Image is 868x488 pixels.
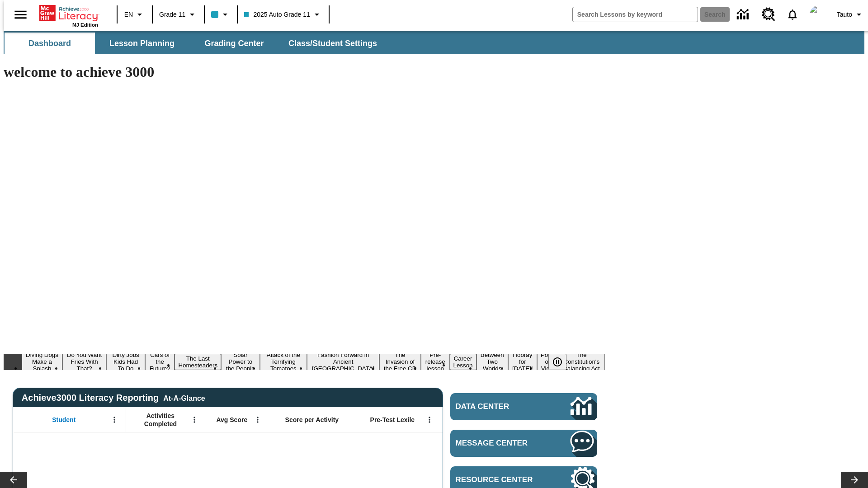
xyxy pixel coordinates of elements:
[204,38,264,49] span: Grading Center
[163,393,205,403] div: At-A-Glance
[189,33,279,54] button: Grading Center
[833,6,868,23] button: Profile/Settings
[548,354,566,370] button: Pause
[216,416,247,424] span: Avg Score
[145,350,175,373] button: Slide 4 Cars of the Future?
[251,413,264,427] button: Open Menu
[7,1,34,28] button: Open side menu
[285,416,339,424] span: Score per Activity
[109,38,175,49] span: Lesson Planning
[131,412,190,428] span: Activities Completed
[476,350,508,373] button: Slide 12 Between Two Worlds
[450,393,597,420] a: Data Center
[39,4,98,22] a: Home
[810,5,828,23] img: Avatar
[573,7,698,22] input: search field
[804,3,833,26] button: Select a new avatar
[558,350,605,373] button: Slide 15 The Constitution's Balancing Act
[450,354,476,370] button: Slide 11 Career Lesson
[4,31,864,54] div: SubNavbar
[108,413,121,427] button: Open Menu
[221,350,259,373] button: Slide 6 Solar Power to the People
[508,350,537,373] button: Slide 13 Hooray for Constitution Day!
[423,413,436,427] button: Open Menu
[4,64,605,80] h1: welcome to achieve 3000
[52,416,75,424] span: Student
[188,413,201,427] button: Open Menu
[370,416,415,424] span: Pre-Test Lexile
[244,10,310,19] span: 2025 Auto Grade 11
[456,439,543,448] span: Message Center
[456,475,543,484] span: Resource Center
[5,33,95,54] button: Dashboard
[72,22,98,28] span: NJ Edition
[260,350,307,373] button: Slide 7 Attack of the Terrifying Tomatoes
[62,350,106,373] button: Slide 2 Do You Want Fries With That?
[39,3,98,28] div: Home
[22,350,62,373] button: Slide 1 Diving Dogs Make a Splash
[28,38,71,49] span: Dashboard
[756,2,781,27] a: Resource Center, Will open in new tab
[208,6,234,23] button: Class color is light blue. Change class color
[22,393,205,403] span: Achieve3000 Literacy Reporting
[421,350,450,373] button: Slide 10 Pre-release lesson
[288,38,377,49] span: Class/Student Settings
[379,350,421,373] button: Slide 9 The Invasion of the Free CD
[156,6,201,23] button: Grade: Grade 11, Select a grade
[548,354,576,370] div: Pause
[120,6,149,23] button: Language: EN, Select a language
[837,10,852,19] span: Tauto
[781,3,804,26] a: Notifications
[841,472,868,488] button: Lesson carousel, Next
[159,10,185,19] span: Grade 11
[124,10,133,19] span: EN
[731,2,756,27] a: Data Center
[97,33,187,54] button: Lesson Planning
[537,350,558,373] button: Slide 14 Point of View
[307,350,379,373] button: Slide 8 Fashion Forward in Ancient Rome
[175,354,221,370] button: Slide 5 The Last Homesteaders
[456,402,540,411] span: Data Center
[450,430,597,457] a: Message Center
[281,33,384,54] button: Class/Student Settings
[4,33,385,54] div: SubNavbar
[241,6,325,23] button: Class: 2025 Auto Grade 11, Select your class
[106,350,145,373] button: Slide 3 Dirty Jobs Kids Had To Do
